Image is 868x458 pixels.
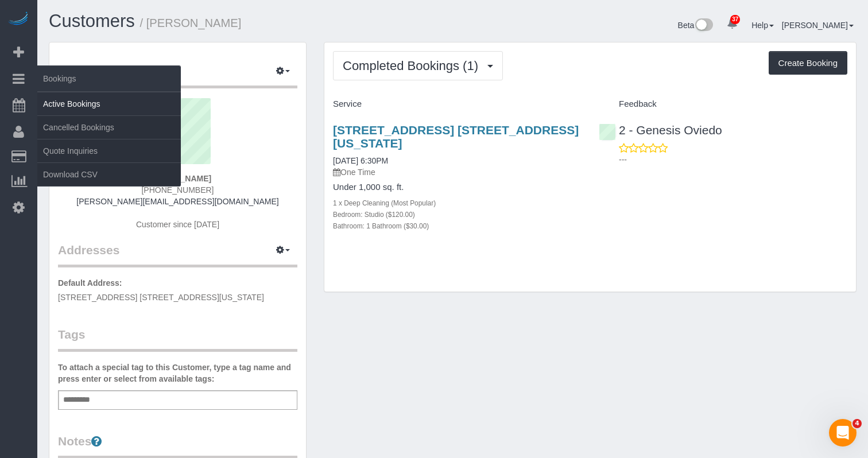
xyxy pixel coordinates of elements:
span: 37 [730,15,740,24]
legend: Customer Info [58,63,297,88]
span: Customer since [DATE] [136,220,219,229]
a: Download CSV [37,163,181,186]
a: Active Bookings [37,92,181,115]
legend: Tags [58,326,297,352]
span: Bookings [37,65,181,92]
a: [STREET_ADDRESS] [STREET_ADDRESS][US_STATE] [333,123,579,150]
h4: Feedback [599,99,847,109]
a: [DATE] 6:30PM [333,156,388,165]
a: [PERSON_NAME][EMAIL_ADDRESS][DOMAIN_NAME] [76,197,278,206]
label: Default Address: [58,277,122,289]
span: 4 [852,419,862,428]
p: --- [619,154,847,165]
button: Create Booking [769,51,847,75]
span: [PHONE_NUMBER] [141,185,214,195]
img: Automaid Logo [7,11,30,28]
span: Completed Bookings (1) [343,59,484,73]
a: Beta [678,21,714,30]
button: Completed Bookings (1) [333,51,503,80]
a: 37 [721,11,743,37]
a: Quote Inquiries [37,139,181,162]
label: To attach a special tag to this Customer, type a tag name and press enter or select from availabl... [58,362,297,385]
a: Help [751,21,774,30]
iframe: Intercom live chat [829,419,857,447]
h4: Under 1,000 sq. ft. [333,183,582,192]
small: / [PERSON_NAME] [140,17,242,29]
a: [PERSON_NAME] [782,21,854,30]
a: Cancelled Bookings [37,116,181,139]
a: Customers [49,11,135,31]
a: 2 - Genesis Oviedo [599,123,722,137]
small: Bedroom: Studio ($120.00) [333,211,415,219]
ul: Bookings [37,92,181,187]
span: [STREET_ADDRESS] [STREET_ADDRESS][US_STATE] [58,293,264,302]
small: 1 x Deep Cleaning (Most Popular) [333,199,436,207]
h4: Service [333,99,582,109]
small: Bathroom: 1 Bathroom ($30.00) [333,222,429,230]
p: One Time [333,166,582,178]
img: New interface [694,18,713,33]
